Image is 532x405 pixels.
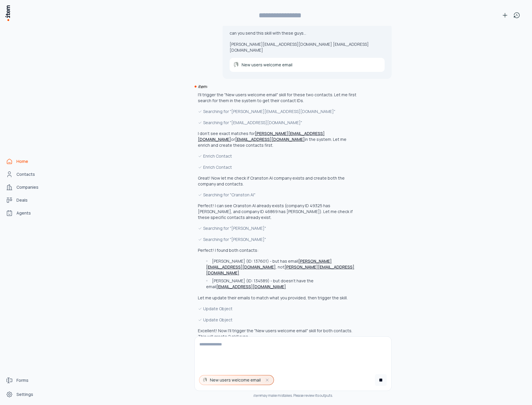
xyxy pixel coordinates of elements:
span: Agents [16,210,31,216]
p: Great! Now let me check if Cranston AI company exists and create both the company and contacts. [198,175,356,187]
div: Enrich Contact [198,164,356,171]
span: Deals [16,197,28,203]
img: New users welcome email [233,62,239,68]
i: item [253,393,260,398]
a: Contacts [4,168,48,180]
li: [PERSON_NAME] (ID: 134589) - but doesn't have the email [205,278,356,290]
div: Searching for "[PERSON_NAME]" [198,236,356,243]
p: [PERSON_NAME][EMAIL_ADDRESS][DOMAIN_NAME] [EMAIL_ADDRESS][DOMAIN_NAME] [230,41,385,53]
p: Excellent! Now I'll trigger the "New users welcome email" skill for both contacts. This will crea... [198,328,356,340]
p: can you send this skill with these guys... [230,30,385,36]
p: I'll trigger the "New users welcome email" skill for these two contacts. Let me first search for ... [198,92,356,104]
a: deals [4,194,48,206]
a: Home [4,156,48,167]
button: New users welcome email [199,375,274,385]
span: Contacts [16,171,35,177]
div: Update Object [198,317,356,323]
img: account_manager [203,378,208,382]
a: [PERSON_NAME][EMAIL_ADDRESS][DOMAIN_NAME] [206,258,332,270]
button: Cancel [375,374,387,386]
span: New users welcome email [210,377,261,383]
p: Perfect! I can see Cranston AI already exists (company ID 49325 has [PERSON_NAME], and company ID... [198,203,356,220]
a: [EMAIL_ADDRESS][DOMAIN_NAME] [235,136,305,142]
li: [PERSON_NAME] (ID: 137601) - but has email , not [205,258,356,276]
div: may make mistakes. Please review its outputs. [194,393,392,398]
div: Searching for "[PERSON_NAME]" [198,225,356,232]
a: [PERSON_NAME][EMAIL_ADDRESS][DOMAIN_NAME] [206,264,354,276]
a: New users welcome email [230,58,385,72]
i: item: [198,84,208,89]
a: [EMAIL_ADDRESS][DOMAIN_NAME] [216,284,286,289]
img: Item Brain Logo [5,5,11,21]
div: Searching for "[EMAIL_ADDRESS][DOMAIN_NAME]" [198,119,356,126]
div: Enrich Contact [198,153,356,159]
span: Home [16,158,28,164]
div: Update Object [198,306,356,312]
span: Companies [16,184,38,190]
a: Agents [4,207,48,219]
p: I don't see exact matches for or in the system. Let me enrich and create these contacts first. [198,131,356,148]
a: Forms [4,374,48,386]
div: Searching for "Cranston AI" [198,192,356,198]
div: Searching for "[PERSON_NAME][EMAIL_ADDRESS][DOMAIN_NAME]" [198,108,356,115]
a: [PERSON_NAME][EMAIL_ADDRESS][DOMAIN_NAME] [198,131,325,142]
button: View history [511,9,523,21]
span: Settings [16,392,33,397]
p: Let me update their emails to match what you provided, then trigger the skill. [198,295,356,301]
span: Forms [16,377,28,383]
a: Settings [4,389,48,400]
button: New conversation [499,9,511,21]
p: Perfect! I found both contacts: [198,247,356,253]
a: Companies [4,181,48,193]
